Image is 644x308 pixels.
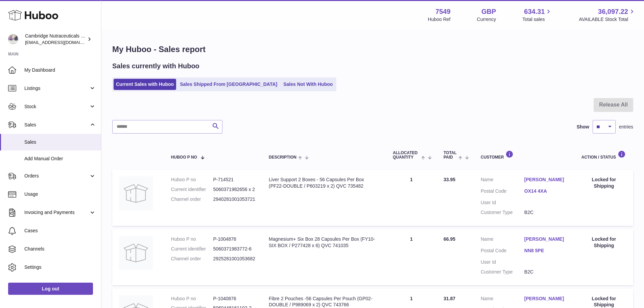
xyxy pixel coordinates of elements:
a: [PERSON_NAME] [524,176,568,183]
strong: 7549 [435,7,451,16]
div: Customer [481,150,568,160]
span: ALLOCATED Quantity [393,151,420,160]
td: 1 [386,170,437,226]
span: Add Manual Order [24,156,96,162]
span: Invoicing and Payments [24,209,89,216]
dt: Name [481,176,524,185]
h2: Sales currently with Huboo [112,62,199,71]
a: Sales Not With Huboo [281,79,335,90]
img: no-photo.jpg [119,176,153,210]
a: NN8 5PE [524,247,568,254]
dd: 2925281001053682 [213,256,255,262]
dt: Channel order [171,196,213,203]
label: Show [577,124,589,130]
span: 634.31 [524,7,545,16]
a: OX14 4XA [524,188,568,194]
dt: User Id [481,199,524,206]
a: 36,097.22 AVAILABLE Stock Total [579,7,636,23]
dd: P-714521 [213,176,255,183]
span: AVAILABLE Stock Total [579,16,636,23]
span: 36,097.22 [598,7,628,16]
dt: Postal Code [481,247,524,256]
span: Listings [24,85,89,92]
dt: Current identifier [171,246,213,252]
dt: Customer Type [481,269,524,275]
div: Magnesium+ Six Box 28 Capsules Per Box (FY10-SIX BOX / P277428 x 6) QVC 741035 [269,236,379,249]
a: [PERSON_NAME] [524,295,568,302]
span: Channels [24,246,96,252]
div: Locked for Shipping [581,236,626,249]
span: Cases [24,228,96,234]
span: Settings [24,264,96,270]
dt: Name [481,236,524,244]
span: 33.95 [444,177,455,182]
dt: User Id [481,259,524,265]
dd: P-1004876 [213,236,255,242]
a: Log out [8,283,93,295]
td: 1 [386,229,437,285]
span: My Dashboard [24,67,96,73]
h1: My Huboo - Sales report [112,44,633,55]
div: Locked for Shipping [581,176,626,189]
div: Currency [477,16,496,23]
span: [EMAIL_ADDRESS][DOMAIN_NAME] [25,40,99,45]
strong: GBP [481,7,496,16]
span: Stock [24,103,89,110]
dt: Huboo P no [171,295,213,302]
img: internalAdmin-7549@internal.huboo.com [8,34,18,44]
span: 66.95 [444,236,455,242]
dd: B2C [524,269,568,275]
img: no-photo.jpg [119,236,153,270]
a: [PERSON_NAME] [524,236,568,242]
span: entries [619,124,633,130]
span: Usage [24,191,96,197]
span: Total paid [444,151,457,160]
span: Total sales [522,16,552,23]
dt: Name [481,295,524,304]
dd: 5060371983772-6 [213,246,255,252]
span: 31.87 [444,296,455,301]
span: Huboo P no [171,155,197,160]
dd: 5060371982656 x 2 [213,186,255,193]
dt: Huboo P no [171,176,213,183]
dd: 2940281001053721 [213,196,255,203]
a: Current Sales with Huboo [114,79,176,90]
span: Description [269,155,296,160]
a: 634.31 Total sales [522,7,552,23]
div: Cambridge Nutraceuticals Ltd [25,33,86,46]
dd: B2C [524,209,568,216]
dt: Channel order [171,256,213,262]
span: Orders [24,173,89,179]
div: Huboo Ref [428,16,451,23]
div: Action / Status [581,150,626,160]
dd: P-1040876 [213,295,255,302]
div: Liver Support 2 Boxes - 56 Capsules Per Box (PF22-DOUBLE / P603219 x 2) QVC 735482 [269,176,379,189]
dt: Postal Code [481,188,524,196]
dt: Customer Type [481,209,524,216]
a: Sales Shipped From [GEOGRAPHIC_DATA] [177,79,280,90]
span: Sales [24,139,96,145]
dt: Huboo P no [171,236,213,242]
span: Sales [24,122,89,128]
dt: Current identifier [171,186,213,193]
